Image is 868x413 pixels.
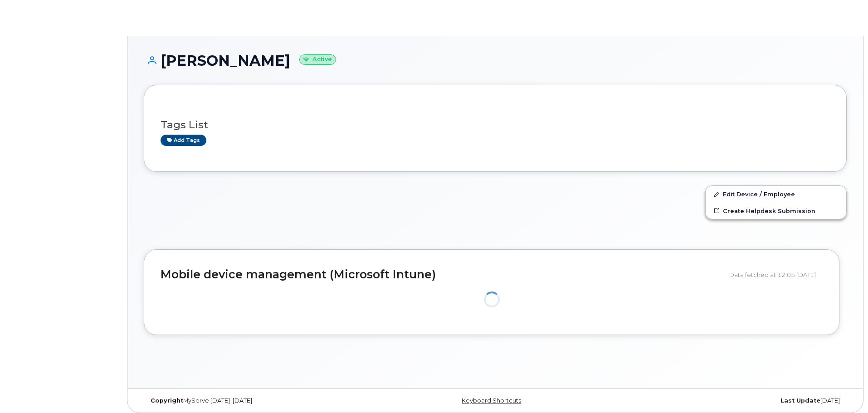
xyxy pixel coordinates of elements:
[161,119,830,131] h3: Tags List
[151,397,183,404] strong: Copyright
[144,53,847,68] h1: [PERSON_NAME]
[729,266,823,283] div: Data fetched at 12:05 [DATE]
[161,268,722,281] h2: Mobile device management (Microsoft Intune)
[144,397,378,404] div: MyServe [DATE]–[DATE]
[612,397,847,404] div: [DATE]
[706,186,846,202] a: Edit Device / Employee
[161,135,206,146] a: Add tags
[706,203,846,219] a: Create Helpdesk Submission
[299,54,336,65] small: Active
[462,397,521,404] a: Keyboard Shortcuts
[780,397,820,404] strong: Last Update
